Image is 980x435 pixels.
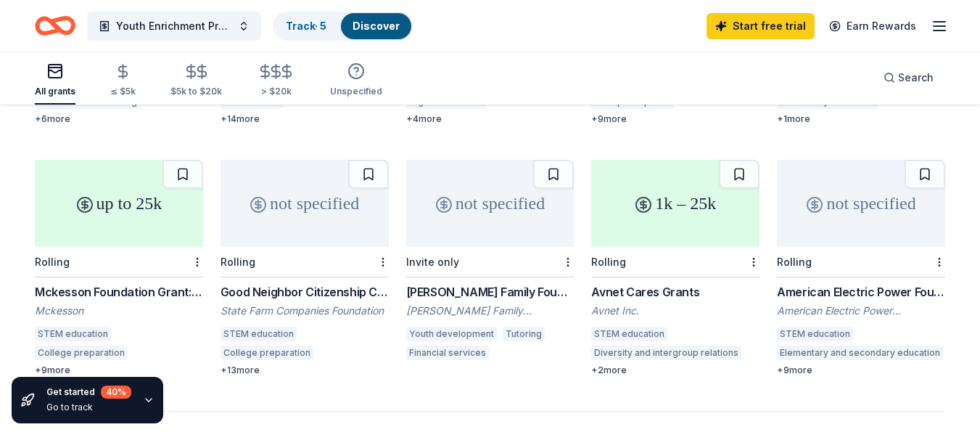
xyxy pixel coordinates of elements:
div: Get started [46,386,131,399]
a: Home [35,9,75,43]
div: Go to track [46,402,131,413]
div: Rolling [591,256,626,268]
div: + 9 more [35,365,203,376]
div: [PERSON_NAME] Family Foundation Grants [406,283,575,301]
div: [PERSON_NAME] Family Foundation [406,304,575,318]
div: Mckesson [35,304,203,318]
div: State Farm Companies Foundation [221,304,389,318]
div: Financial services [406,346,489,360]
div: up to 25k [35,160,203,247]
div: Youth development [406,327,497,341]
div: American Electric Power Foundation [777,304,945,318]
div: Diversity and intergroup relations [591,346,741,360]
div: Avnet Inc. [591,304,759,318]
div: + 2 more [591,365,759,376]
div: not specified [221,160,389,247]
a: up to 25kRollingMckesson Foundation Grant: below $25,000MckessonSTEM educationCollege preparation... [35,160,203,376]
div: Rolling [221,256,255,268]
a: not specifiedInvite only[PERSON_NAME] Family Foundation Grants[PERSON_NAME] Family FoundationYout... [406,160,575,365]
div: not specified [777,160,945,247]
div: College preparation [35,346,128,360]
div: + 6 more [35,113,203,125]
a: Discover [353,20,400,32]
div: Invite only [406,256,459,268]
div: STEM education [221,327,297,341]
div: 40 % [101,386,131,399]
a: not specifiedRollingGood Neighbor Citizenship Company GrantsState Farm Companies FoundationSTEM e... [221,160,389,376]
button: All grants [35,57,75,105]
div: $5k to $20k [170,86,222,97]
div: not specified [406,160,575,247]
a: 1k – 25kRollingAvnet Cares GrantsAvnet Inc.STEM educationDiversity and intergroup relations+2more [591,160,759,376]
a: Start free trial [707,13,815,39]
div: + 9 more [777,365,945,376]
button: Track· 5Discover [273,12,413,41]
a: Earn Rewards [820,13,925,39]
button: $5k to $20k [170,57,222,105]
div: Avnet Cares Grants [591,283,759,301]
div: 1k – 25k [591,160,759,247]
div: ≤ $5k [110,86,136,97]
span: Search [898,69,934,86]
div: All grants [35,86,75,97]
button: Youth Enrichment Program [87,12,261,41]
div: Rolling [777,256,812,268]
div: Mckesson Foundation Grant: below $25,000 [35,283,203,301]
div: + 4 more [406,113,575,125]
button: > $20k [257,57,295,105]
button: ≤ $5k [110,57,136,105]
div: STEM education [777,327,853,341]
div: Unspecified [330,86,382,97]
span: Youth Enrichment Program [116,17,232,35]
button: Unspecified [330,57,382,105]
div: + 1 more [777,113,945,125]
button: Search [872,63,945,92]
div: Rolling [35,256,70,268]
div: STEM education [35,327,111,341]
div: Tutoring [503,327,545,341]
a: not specifiedRollingAmerican Electric Power Foundation GrantsAmerican Electric Power FoundationST... [777,160,945,376]
div: > $20k [257,86,295,97]
div: + 14 more [221,113,389,125]
div: STEM education [591,327,667,341]
a: Track· 5 [286,20,326,32]
div: + 9 more [591,113,759,125]
div: College preparation [221,346,313,360]
div: American Electric Power Foundation Grants [777,283,945,301]
div: Elementary and secondary education [777,346,943,360]
div: + 13 more [221,365,389,376]
div: Good Neighbor Citizenship Company Grants [221,283,389,301]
